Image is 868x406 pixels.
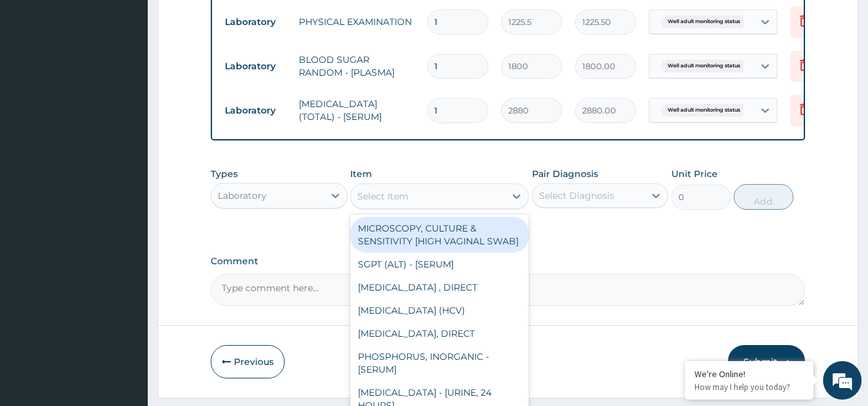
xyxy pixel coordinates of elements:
td: Laboratory [218,55,292,78]
label: Comment [211,256,806,267]
p: How may I help you today? [695,382,804,393]
label: Item [350,167,372,180]
div: PHOSPHORUS, INORGANIC - [SERUM] [350,345,529,381]
label: Types [211,169,238,180]
div: MICROSCOPY, CULTURE & SENSITIVITY [HIGH VAGINAL SWAB] [350,217,529,253]
div: Chat with us now [67,72,216,89]
div: Select Item [357,190,409,203]
div: [MEDICAL_DATA] , DIRECT [350,276,529,299]
textarea: Type your message and hit 'Enter' [6,270,245,315]
button: Add [734,184,793,210]
span: Well adult monitoring status [661,60,747,72]
button: Previous [211,345,285,378]
td: [MEDICAL_DATA] (TOTAL) - [SERUM] [292,91,421,130]
div: Select Diagnosis [539,189,614,202]
td: BLOOD SUGAR RANDOM - [PLASMA] [292,47,421,85]
td: Laboratory [218,10,292,34]
div: Minimize live chat window [211,6,242,37]
label: Pair Diagnosis [532,167,598,180]
div: We're Online! [695,368,804,380]
td: PHYSICAL EXAMINATION [292,9,421,35]
div: [MEDICAL_DATA], DIRECT [350,322,529,345]
span: We're online! [75,121,177,251]
button: Submit [728,345,805,378]
span: Well adult monitoring status [661,15,747,28]
div: SGPT (ALT) - [SERUM] [350,253,529,276]
div: [MEDICAL_DATA] (HCV) [350,299,529,322]
img: d_794563401_company_1708531726252_794563401 [24,64,52,96]
label: Unit Price [671,167,718,180]
div: Laboratory [218,189,267,202]
td: Laboratory [218,99,292,123]
span: Well adult monitoring status [661,104,747,117]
